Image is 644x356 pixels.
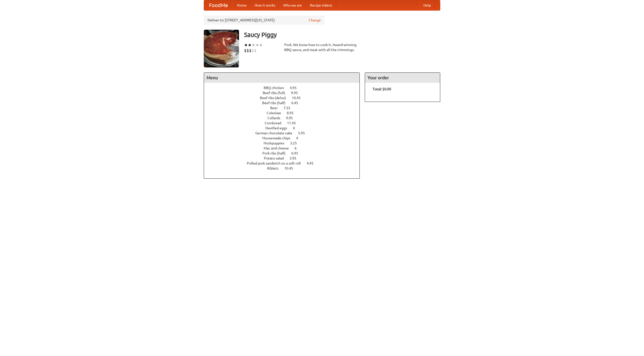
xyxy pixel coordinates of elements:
span: 4.95 [290,86,302,90]
span: Pulled pork sandwich on a soft roll [247,161,306,165]
span: Hushpuppies [264,141,289,145]
h4: Your order [365,73,440,83]
span: 4.95 [307,161,318,165]
a: Beer 7.55 [270,106,300,110]
span: 3.95 [290,156,301,160]
span: 10.45 [284,166,298,170]
span: BBQ chicken [264,86,289,90]
span: 4 [293,126,300,130]
a: Who we are [279,0,306,10]
span: Beer [270,106,283,110]
li: $ [252,48,254,53]
a: Beef ribs (full) 9.95 [263,91,307,95]
div: Deliver to: [STREET_ADDRESS][US_STATE] [204,16,325,25]
span: Housemade chips [262,136,295,140]
li: ★ [244,42,248,48]
a: Beef ribs (delux) 10.45 [260,96,310,100]
a: FoodMe [204,0,233,10]
a: Housemade chips 4 [262,136,307,140]
h3: Saucy Piggy [244,30,440,40]
span: Devilled eggs [265,126,292,130]
a: Help [419,0,435,10]
span: 11.45 [287,121,301,125]
span: 5.95 [298,131,310,135]
a: Devilled eggs 4 [265,126,304,130]
li: $ [244,48,247,53]
a: Beef ribs (half) 6.45 [262,101,307,105]
a: Hushpuppies 3.25 [264,141,306,145]
span: 6.95 [291,151,303,155]
a: German chocolate cake 5.95 [255,131,314,135]
a: Change [309,18,321,23]
span: 3.25 [290,141,302,145]
span: 7.55 [284,106,295,110]
span: 6 [295,146,302,150]
span: 6.45 [291,101,303,105]
span: Cornbread [265,121,286,125]
h4: Menu [204,73,359,83]
a: Mac and cheese 6 [264,146,306,150]
li: $ [249,48,252,53]
span: Pork ribs (half) [262,151,291,155]
span: 10.45 [292,96,306,100]
span: Potato salad [264,156,289,160]
a: Cornbread 11.45 [265,121,305,125]
b: Total: $0.00 [373,87,391,91]
a: Recipe videos [306,0,336,10]
a: BBQ chicken 4.95 [264,86,306,90]
div: Pork. We know how to cook it. Award-winning BBQ sauce, and meat with all the trimmings. [284,42,360,52]
span: Beef ribs (half) [262,101,291,105]
a: Potato salad 3.95 [264,156,306,160]
span: German chocolate cake [255,131,297,135]
span: 4 [296,136,303,140]
span: Beef ribs (full) [263,91,290,95]
a: Coleslaw 8.95 [267,111,303,115]
li: $ [247,48,249,53]
span: Mac and cheese [264,146,294,150]
span: 9.95 [291,91,303,95]
li: ★ [248,42,252,48]
a: Pork ribs (half) 6.95 [262,151,307,155]
a: Riblets 10.45 [267,166,302,170]
li: ★ [255,42,259,48]
a: Home [233,0,251,10]
li: ★ [259,42,263,48]
a: How it works [251,0,279,10]
a: Collards 9.95 [267,116,302,120]
span: Beef ribs (delux) [260,96,291,100]
span: 9.95 [286,116,298,120]
span: Riblets [267,166,284,170]
a: Pulled pork sandwich on a soft roll 4.95 [247,161,323,165]
li: $ [254,48,257,53]
span: 8.95 [287,111,299,115]
span: Coleslaw [267,111,286,115]
span: Collards [267,116,285,120]
li: ★ [252,42,255,48]
img: angular.jpg [204,30,239,67]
